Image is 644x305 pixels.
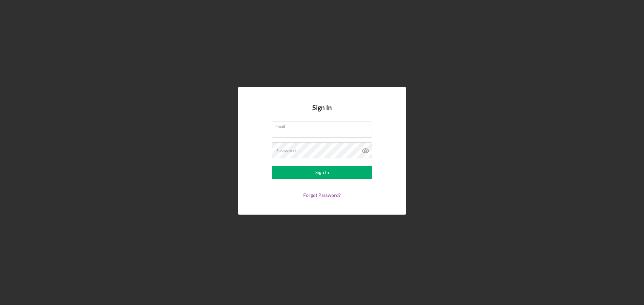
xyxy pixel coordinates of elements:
[275,122,372,129] label: Email
[275,148,296,153] label: Password
[303,192,341,198] a: Forgot Password?
[272,166,372,179] button: Sign In
[315,166,329,179] div: Sign In
[312,104,332,122] h4: Sign In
